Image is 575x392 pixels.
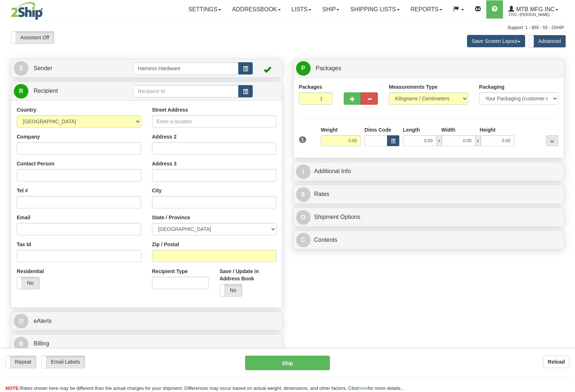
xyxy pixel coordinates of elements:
span: Packages [316,65,341,71]
span: O [296,210,311,225]
span: 2702 / [PERSON_NAME] [508,11,563,19]
a: Addressbook [227,0,286,19]
label: Repeat [6,356,36,368]
label: Length [403,126,420,133]
label: Country [17,106,36,113]
a: R Recipient [14,84,120,99]
a: OShipment Options [296,210,562,225]
span: S [14,61,28,76]
label: No [17,277,39,289]
label: Tax Id [17,241,31,248]
button: Ship [245,356,330,370]
label: Tel # [17,187,28,194]
span: x [476,135,481,146]
span: @ [14,314,28,328]
label: Assistant Off [11,32,54,43]
a: here [359,385,368,391]
div: Support: 1 - 855 - 55 - 2SHIP [11,25,564,31]
a: IAdditional Info [296,164,562,179]
iframe: chat widget [558,159,574,233]
input: Sender Id [133,62,238,75]
span: 1 [299,136,307,143]
button: Save Screen Layout [467,35,525,47]
span: MTB MFG INC [514,6,555,12]
label: City [152,187,161,194]
label: Email Labels [42,356,85,368]
label: Address 2 [152,133,177,140]
img: logo2702.jpg [11,2,43,20]
label: Advanced [529,35,566,47]
a: Reports [405,0,448,19]
label: Height [480,126,496,133]
label: Packaging [479,83,504,91]
input: Enter a location [152,115,276,128]
span: eAlerts [33,318,52,324]
label: Measurements Type [389,83,438,91]
span: Billing [33,340,49,347]
label: Address 3 [152,160,177,167]
label: Email [17,214,30,221]
label: Width [441,126,455,133]
label: Recipient Type [152,268,188,275]
span: B [14,337,28,351]
label: Weight [321,126,338,133]
span: x [437,135,442,146]
a: Settings [183,0,227,19]
label: Save / Update in Address Book [220,268,276,282]
span: C [296,233,311,247]
label: Zip / Postal [152,241,179,248]
button: Reload [543,356,570,368]
span: P [296,61,311,76]
a: MTB MFG INC 2702 / [PERSON_NAME] [503,0,564,19]
a: P Packages [296,61,562,76]
input: Recipient Id [133,85,238,97]
span: I [296,164,311,179]
label: Packages [299,83,323,91]
label: No [220,284,242,296]
label: State / Province [152,214,190,221]
label: Dims Code [364,126,391,133]
label: Residential [17,268,44,275]
a: Shipping lists [345,0,405,19]
span: Recipient [33,88,58,94]
label: Contact Person [17,160,54,167]
label: Street Address [152,106,188,113]
a: @ eAlerts [14,314,279,329]
label: Company [17,133,40,140]
a: CContents [296,233,562,248]
span: NOTE: [5,385,20,391]
a: $Rates [296,187,562,202]
a: Lists [286,0,317,19]
a: Ship [317,0,345,19]
a: B Billing [14,336,279,351]
b: Reload [548,359,565,365]
span: R [14,84,28,99]
div: ... [546,135,558,146]
a: S Sender [14,61,133,76]
span: Sender [33,65,52,71]
span: $ [296,187,311,202]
